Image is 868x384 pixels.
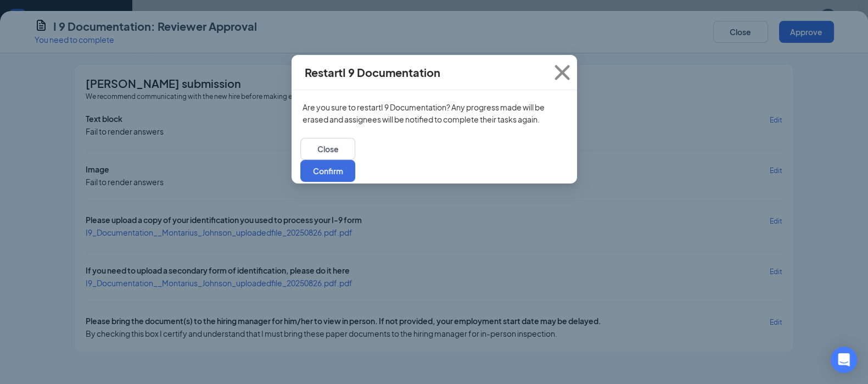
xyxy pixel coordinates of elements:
svg: Cross [547,58,577,87]
button: Close [547,55,577,90]
p: Are you sure to restart I 9 Documentation ? Any progress made will be erased and assignees will b... [303,101,566,125]
button: Close [300,138,355,160]
div: Open Intercom Messenger [831,347,857,373]
button: Confirm [300,160,355,182]
h4: Restart I 9 Documentation [305,65,440,80]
